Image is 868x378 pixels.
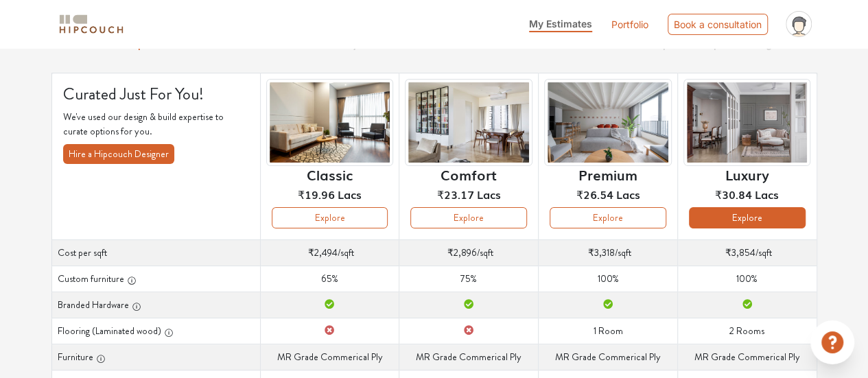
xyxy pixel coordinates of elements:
[266,79,394,166] img: header-preview
[308,246,338,259] span: ₹2,494
[399,265,539,292] td: 75%
[57,9,126,40] span: logo-horizontal.svg
[63,110,249,139] p: We've used our design & build expertise to curate options for you.
[539,239,678,265] td: /sqft
[677,265,817,292] td: 100%
[298,186,335,202] span: ₹19.96
[63,144,174,164] button: Hire a Hipcouch Designer
[689,207,806,228] button: Explore
[677,318,817,344] td: 2 Rooms
[615,186,640,202] span: Lacs
[57,12,126,36] img: logo-horizontal.svg
[399,239,539,265] td: /sqft
[51,292,260,318] th: Branded Hardware
[544,79,672,166] img: header-preview
[755,186,779,202] span: Lacs
[683,79,811,166] img: header-preview
[51,318,260,344] th: Flooring (Laminated wood)
[63,84,249,104] h4: Curated Just For You!
[578,166,637,182] h6: Premium
[477,186,501,202] span: Lacs
[260,265,399,292] td: 65%
[587,246,614,259] span: ₹3,318
[51,239,260,265] th: Cost per sqft
[539,265,678,292] td: 100%
[51,344,260,370] th: Furniture
[611,17,648,32] a: Portfolio
[677,239,817,265] td: /sqft
[677,344,817,370] td: MR Grade Commerical Ply
[399,344,539,370] td: MR Grade Commerical Ply
[576,186,613,202] span: ₹26.54
[441,166,497,182] h6: Comfort
[668,14,768,35] div: Book a consultation
[260,239,399,265] td: /sqft
[725,166,769,182] h6: Luxury
[437,186,474,202] span: ₹23.17
[405,79,532,166] img: header-preview
[550,207,666,228] button: Explore
[338,186,362,202] span: Lacs
[539,318,678,344] td: 1 Room
[447,246,477,259] span: ₹2,896
[539,344,678,370] td: MR Grade Commerical Ply
[307,166,353,182] h6: Classic
[715,186,752,202] span: ₹30.84
[51,265,260,292] th: Custom furniture
[410,207,527,228] button: Explore
[529,18,592,29] span: My Estimates
[260,344,399,370] td: MR Grade Commerical Ply
[272,207,388,228] button: Explore
[725,246,755,259] span: ₹3,854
